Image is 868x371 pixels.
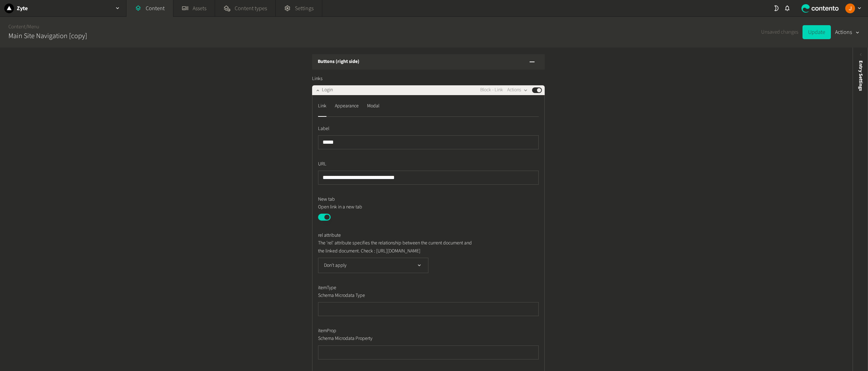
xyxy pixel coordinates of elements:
img: Josu Escalada [845,3,855,13]
h3: Buttons (right side) [318,58,359,65]
span: URL [318,160,326,168]
span: Label [318,125,329,133]
span: rel attribute [318,232,341,239]
a: Menu [27,23,39,30]
span: Entry Settings [857,60,864,91]
span: Content types [235,4,267,13]
button: Actions [835,25,860,39]
span: Login [322,86,333,94]
a: Content [8,23,26,30]
div: Appearance [335,101,359,112]
h2: Zyte [17,4,28,13]
p: Schema Microdata Property [318,335,477,342]
span: Links [312,75,323,83]
button: Actions [507,86,528,94]
p: Open link in a new tab [318,203,477,211]
button: Don't apply [318,258,428,273]
span: Block - Link [480,86,503,94]
span: Settings [295,4,314,13]
span: New tab [318,196,335,203]
span: / [26,23,27,30]
img: Zyte [4,3,14,13]
p: Schema Microdata Type [318,292,477,299]
span: itemProp [318,327,336,335]
span: Unsaved changes [761,28,798,36]
p: The 'rel' attribute specifies the relationship between the current document and the linked docume... [318,239,477,255]
button: Update [802,25,831,39]
h2: Main Site Navigation [copy] [8,31,87,41]
span: itemType [318,284,336,292]
div: Link [318,101,326,112]
div: Modal [367,101,379,112]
